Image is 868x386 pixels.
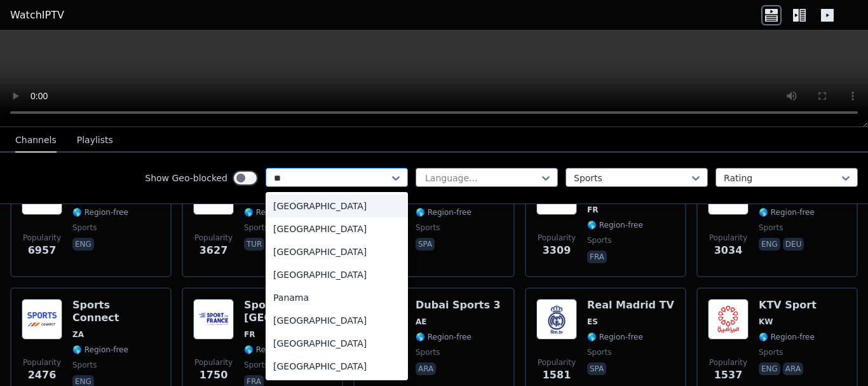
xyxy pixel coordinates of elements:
p: deu [783,238,804,251]
p: tur [244,238,264,251]
div: [GEOGRAPHIC_DATA] [266,263,408,286]
p: eng [759,238,780,251]
span: FR [244,329,255,340]
span: Popularity [194,233,233,243]
span: 🌎 Region-free [416,207,471,217]
span: 🌎 Region-free [72,207,128,217]
span: 🌎 Region-free [244,207,300,217]
p: spa [416,238,435,251]
a: WatchIPTV [10,8,64,23]
p: fra [587,251,607,263]
span: 3034 [714,243,743,258]
span: 🌎 Region-free [244,345,300,355]
span: KW [759,317,773,327]
span: Popularity [709,233,747,243]
div: Panama [266,286,408,309]
span: sports [244,360,268,370]
span: sports [759,223,783,233]
div: [GEOGRAPHIC_DATA] [266,240,408,263]
span: sports [244,223,268,233]
span: 1581 [543,368,571,383]
span: AE [416,317,426,327]
p: spa [587,362,606,375]
span: sports [587,347,611,357]
span: Popularity [23,233,61,243]
span: Popularity [538,357,576,368]
span: Popularity [23,357,61,368]
img: Sport en France [193,299,234,340]
span: 🌎 Region-free [587,220,643,230]
span: 3627 [200,243,228,258]
span: Popularity [194,357,233,368]
button: Channels [15,128,57,153]
span: ZA [72,329,84,340]
span: sports [72,223,97,233]
div: [GEOGRAPHIC_DATA] [266,217,408,240]
span: 1537 [714,368,743,383]
span: 🌎 Region-free [759,207,815,217]
h6: Sports Connect [72,299,160,324]
span: 3309 [543,243,571,258]
div: [GEOGRAPHIC_DATA] [266,332,408,355]
p: ara [783,362,803,375]
span: 🌎 Region-free [72,345,128,355]
img: Sports Connect [22,299,62,340]
span: 🌎 Region-free [587,332,643,342]
h6: Real Madrid TV [587,299,674,312]
span: ES [587,317,598,327]
span: 6957 [28,243,57,258]
span: sports [587,235,611,245]
div: [GEOGRAPHIC_DATA] [266,309,408,332]
span: 1750 [200,368,228,383]
p: ara [416,362,436,375]
span: Popularity [709,357,747,368]
h6: Dubai Sports 3 [416,299,501,312]
p: eng [759,362,780,375]
h6: Sport en [GEOGRAPHIC_DATA] [244,299,332,324]
span: Popularity [538,233,576,243]
img: Real Madrid TV [536,299,577,340]
h6: KTV Sport [759,299,817,312]
p: eng [72,238,94,251]
span: 🌎 Region-free [759,332,815,342]
span: 🌎 Region-free [416,332,471,342]
span: FR [587,205,598,215]
label: Show Geo-blocked [145,172,227,184]
div: [GEOGRAPHIC_DATA] [266,355,408,378]
span: 2476 [28,368,57,383]
span: sports [416,347,440,357]
div: [GEOGRAPHIC_DATA] [266,195,408,217]
img: KTV Sport [708,299,749,340]
button: Playlists [77,128,113,153]
span: sports [416,223,440,233]
span: sports [72,360,97,370]
span: sports [759,347,783,357]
